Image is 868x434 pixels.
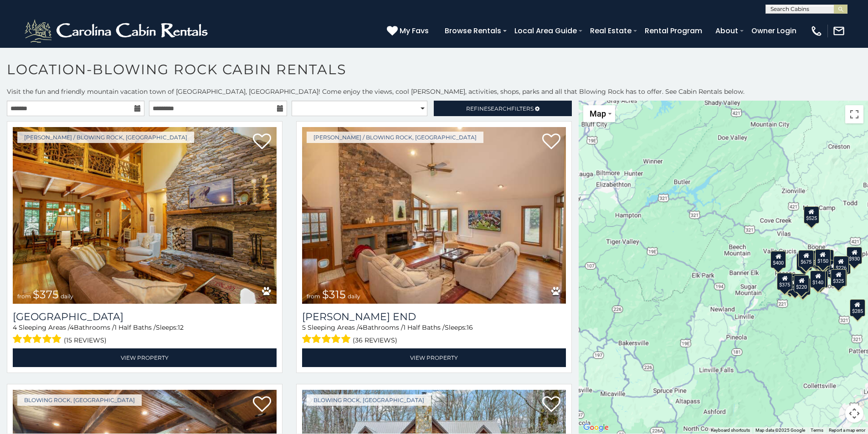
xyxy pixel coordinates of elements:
div: $930 [847,247,863,264]
a: from $315 daily [302,127,566,304]
div: $375 [777,273,793,290]
a: [PERSON_NAME] End [302,311,566,323]
a: Blowing Rock, [GEOGRAPHIC_DATA] [307,394,431,406]
h3: Moss End [302,311,566,323]
span: (36 reviews) [353,334,397,346]
span: 4 [70,323,74,332]
a: RefineSearchFilters [434,101,571,116]
a: View Property [302,348,566,367]
a: My Favs [387,25,431,37]
a: [PERSON_NAME] / Blowing Rock, [GEOGRAPHIC_DATA] [307,132,483,143]
div: $285 [850,299,865,316]
div: $299 [815,251,830,269]
img: Google [581,422,611,434]
div: $400 [771,251,786,268]
img: 1714397922_thumbnail.jpeg [13,127,277,304]
span: 16 [467,323,473,332]
div: $675 [799,250,814,267]
div: $315 [796,253,812,270]
a: View Property [13,348,277,367]
span: from [307,293,320,300]
span: 1 Half Baths / [403,323,445,332]
button: Map camera controls [845,404,863,423]
a: Rental Program [640,23,707,39]
button: Keyboard shortcuts [711,427,750,434]
span: 5 [302,323,306,332]
a: Open this area in Google Maps (opens a new window) [581,422,611,434]
span: Refine Filters [466,105,534,112]
div: $355 [787,276,803,293]
button: Toggle fullscreen view [845,105,863,123]
a: Browse Rentals [440,23,506,39]
span: Map data ©2025 Google [755,428,805,433]
span: daily [348,293,360,300]
img: White-1-2.png [23,17,212,45]
a: Add to favorites [542,395,560,414]
div: $345 [795,277,811,295]
span: $375 [33,288,59,301]
span: (15 reviews) [64,334,107,346]
img: 1714398144_thumbnail.jpeg [302,127,566,304]
img: phone-regular-white.png [810,25,823,37]
span: My Favs [400,25,429,36]
a: Add to favorites [253,395,271,414]
button: Change map style [583,105,615,122]
div: $165 [791,273,806,291]
h3: Mountain Song Lodge [13,311,277,323]
a: About [711,23,743,39]
div: $150 [815,249,831,266]
span: Search [488,105,511,112]
a: Real Estate [586,23,636,39]
span: 4 [13,323,17,332]
span: Map [590,109,606,118]
a: [PERSON_NAME] / Blowing Rock, [GEOGRAPHIC_DATA] [17,132,194,143]
div: Sleeping Areas / Bathrooms / Sleeps: [302,323,566,346]
img: mail-regular-white.png [832,25,845,37]
a: Owner Login [747,23,801,39]
div: $220 [794,275,810,292]
a: Add to favorites [542,133,560,152]
div: $410 [778,272,794,290]
div: $525 [804,206,819,223]
span: from [17,293,31,300]
div: Sleeping Areas / Bathrooms / Sleeps: [13,323,277,346]
a: from $375 daily [13,127,277,304]
a: Local Area Guide [510,23,581,39]
span: 4 [359,323,363,332]
div: $226 [833,256,849,273]
span: daily [61,293,73,300]
span: $315 [322,288,346,301]
span: 1 Half Baths / [114,323,156,332]
a: Blowing Rock, [GEOGRAPHIC_DATA] [17,394,142,406]
a: Report a map error [829,428,865,433]
a: Add to favorites [253,133,271,152]
span: 12 [178,323,184,332]
div: $140 [811,271,826,288]
div: $325 [831,269,847,286]
a: Terms (opens in new tab) [811,428,823,433]
a: [GEOGRAPHIC_DATA] [13,311,277,323]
